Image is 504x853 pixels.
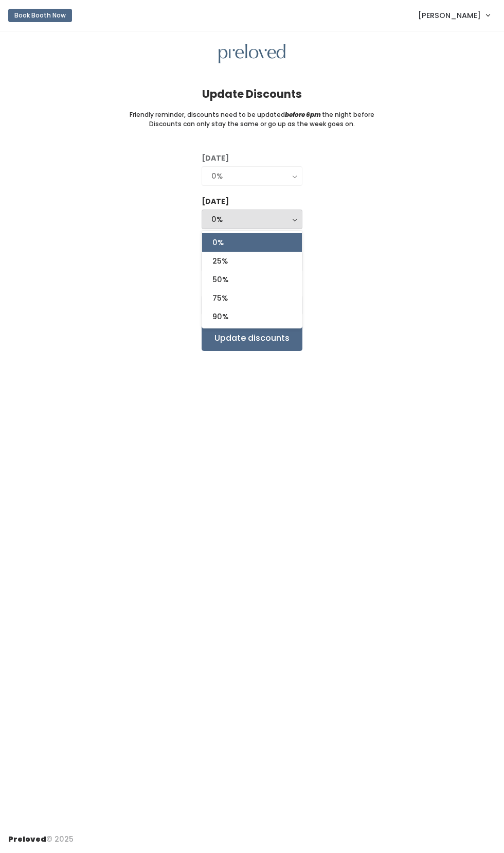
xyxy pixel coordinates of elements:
[408,4,500,26] a: [PERSON_NAME]
[8,834,46,844] span: Preloved
[202,153,229,164] label: [DATE]
[130,110,374,119] small: Friendly reminder, discounts need to be updated the night before
[8,826,74,845] div: © 2025
[202,210,302,229] button: 0%
[149,119,355,129] small: Discounts can only stay the same or go up as the week goes on.
[212,311,228,322] span: 90%
[212,255,228,267] span: 25%
[212,292,228,304] span: 75%
[219,44,285,64] img: preloved logo
[285,110,321,119] i: before 6pm
[212,274,228,285] span: 50%
[202,88,302,100] h4: Update Discounts
[202,196,229,207] label: [DATE]
[8,4,72,27] a: Book Booth Now
[202,325,302,351] input: Update discounts
[418,10,481,21] span: [PERSON_NAME]
[211,214,293,225] div: 0%
[8,9,72,22] button: Book Booth Now
[211,170,293,182] div: 0%
[212,237,224,248] span: 0%
[202,166,302,186] button: 0%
